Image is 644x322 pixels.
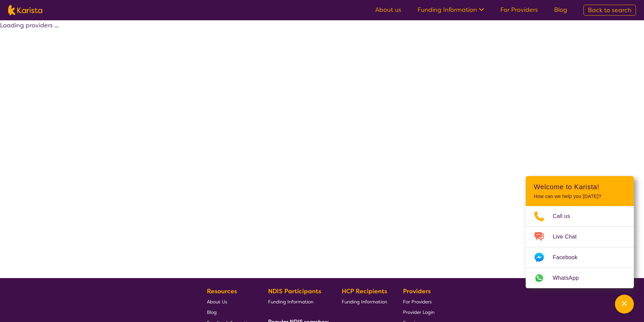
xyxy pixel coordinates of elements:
[342,287,387,295] b: HCP Recipients
[418,6,484,14] a: Funding Information
[342,296,387,307] a: Funding Information
[268,287,321,295] b: NDIS Participants
[207,307,252,317] a: Blog
[207,296,252,307] a: About Us
[526,268,634,288] a: Web link opens in a new tab.
[268,296,326,307] a: Funding Information
[268,299,313,305] span: Funding Information
[207,309,217,315] span: Blog
[588,6,631,14] span: Back to search
[553,252,586,263] span: Facebook
[403,309,434,315] span: Provider Login
[8,5,42,15] img: Karista logo
[403,307,434,317] a: Provider Login
[553,273,587,283] span: WhatsApp
[534,183,626,191] h2: Welcome to Karista!
[615,295,634,314] button: Channel Menu
[403,299,432,305] span: For Providers
[342,299,387,305] span: Funding Information
[526,176,634,288] div: Channel Menu
[583,5,636,16] a: Back to search
[500,6,538,14] a: For Providers
[207,287,237,295] b: Resources
[207,299,227,305] span: About Us
[403,296,434,307] a: For Providers
[526,206,634,288] ul: Choose channel
[554,6,567,14] a: Blog
[375,6,401,14] a: About us
[534,194,626,199] p: How can we help you [DATE]?
[553,232,585,242] span: Live Chat
[553,211,578,221] span: Call us
[403,287,431,295] b: Providers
